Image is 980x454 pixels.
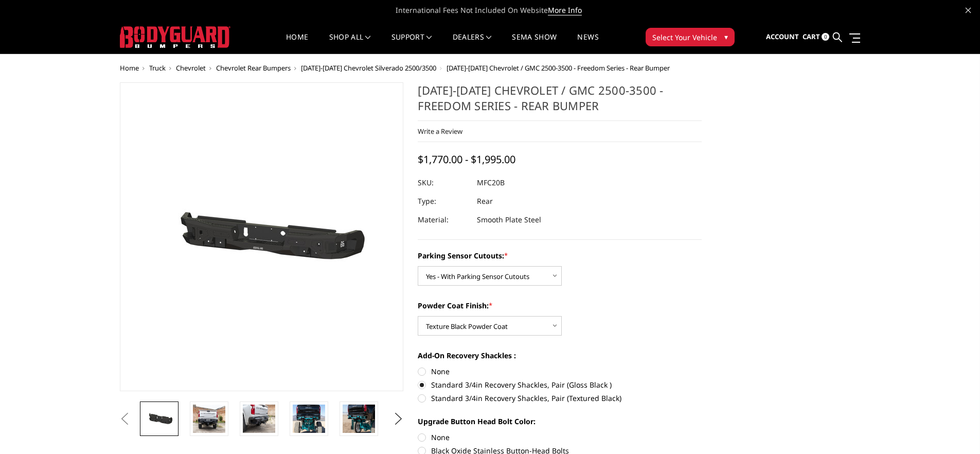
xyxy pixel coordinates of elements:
[418,192,469,211] dt: Type:
[646,28,735,46] button: Select Your Vehicle
[120,26,230,48] img: BODYGUARD BUMPERS
[724,31,728,42] span: ▾
[418,250,702,261] label: Parking Sensor Cutouts:
[453,33,492,54] a: Dealers
[120,82,404,391] a: 2020-2025 Chevrolet / GMC 2500-3500 - Freedom Series - Rear Bumper
[418,416,702,427] label: Upgrade Button Head Bolt Color:
[243,405,275,433] img: 2020-2025 Chevrolet / GMC 2500-3500 - Freedom Series - Rear Bumper
[343,405,375,433] img: 2020-2025 Chevrolet / GMC 2500-3500 - Freedom Series - Rear Bumper
[477,173,505,192] dd: MFC20B
[477,192,493,211] dd: Rear
[149,63,166,73] a: Truck
[822,33,829,41] span: 0
[143,405,175,433] img: 2020-2025 Chevrolet / GMC 2500-3500 - Freedom Series - Rear Bumper
[418,211,469,229] dt: Material:
[133,176,390,298] img: 2020-2025 Chevrolet / GMC 2500-3500 - Freedom Series - Rear Bumper
[447,63,670,73] span: [DATE]-[DATE] Chevrolet / GMC 2500-3500 - Freedom Series - Rear Bumper
[391,33,432,54] a: Support
[176,63,206,73] a: Chevrolet
[577,33,598,54] a: News
[216,63,291,73] a: Chevrolet Rear Bumpers
[120,63,139,73] a: Home
[766,32,799,41] span: Account
[418,432,702,443] label: None
[418,350,702,361] label: Add-On Recovery Shackles :
[766,23,799,51] a: Account
[418,152,515,166] span: $1,770.00 - $1,995.00
[477,211,541,229] dd: Smooth Plate Steel
[418,82,702,121] h1: [DATE]-[DATE] Chevrolet / GMC 2500-3500 - Freedom Series - Rear Bumper
[418,300,702,311] label: Powder Coat Finish:
[329,33,371,54] a: shop all
[418,379,702,390] label: Standard 3/4in Recovery Shackles, Pair (Gloss Black )
[803,23,829,51] a: Cart 0
[512,33,557,54] a: SEMA Show
[803,32,820,41] span: Cart
[418,393,702,404] label: Standard 3/4in Recovery Shackles, Pair (Textured Black)
[117,411,133,427] button: Previous
[390,411,406,427] button: Next
[286,33,308,54] a: Home
[418,127,462,136] a: Write a Review
[548,5,582,15] a: More Info
[418,173,469,192] dt: SKU:
[301,63,436,73] a: [DATE]-[DATE] Chevrolet Silverado 2500/3500
[652,32,717,43] span: Select Your Vehicle
[193,405,225,433] img: 2020-2025 Chevrolet / GMC 2500-3500 - Freedom Series - Rear Bumper
[418,366,702,377] label: None
[293,405,325,433] img: 2020-2025 Chevrolet / GMC 2500-3500 - Freedom Series - Rear Bumper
